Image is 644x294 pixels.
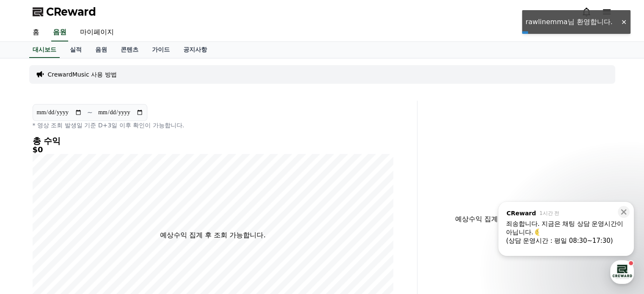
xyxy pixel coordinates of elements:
a: 가이드 [145,42,177,58]
p: * 영상 조회 발생일 기준 D+3일 이후 확인이 가능합니다. [33,121,393,129]
p: ~ [87,107,93,118]
a: CrewardMusic 사용 방법 [48,70,117,79]
a: 음원 [51,24,68,41]
a: 공지사항 [177,42,214,58]
h5: $0 [33,146,393,154]
a: CReward [33,5,96,19]
a: 음원 [88,42,114,58]
a: 대시보드 [29,42,60,58]
a: 마이페이지 [73,24,121,41]
a: 설정 [109,224,163,245]
a: 실적 [63,42,88,58]
span: CReward [46,5,96,19]
p: 예상수익 집계 후 조회 가능합니다. [424,214,591,224]
a: 대화 [56,224,109,245]
a: 홈 [26,24,46,41]
a: 콘텐츠 [114,42,145,58]
h4: 총 수익 [33,136,393,146]
span: 홈 [27,236,32,243]
span: 설정 [131,236,141,243]
span: 대화 [77,237,88,244]
a: 홈 [3,224,56,245]
p: 예상수익 집계 후 조회 가능합니다. [160,230,265,240]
